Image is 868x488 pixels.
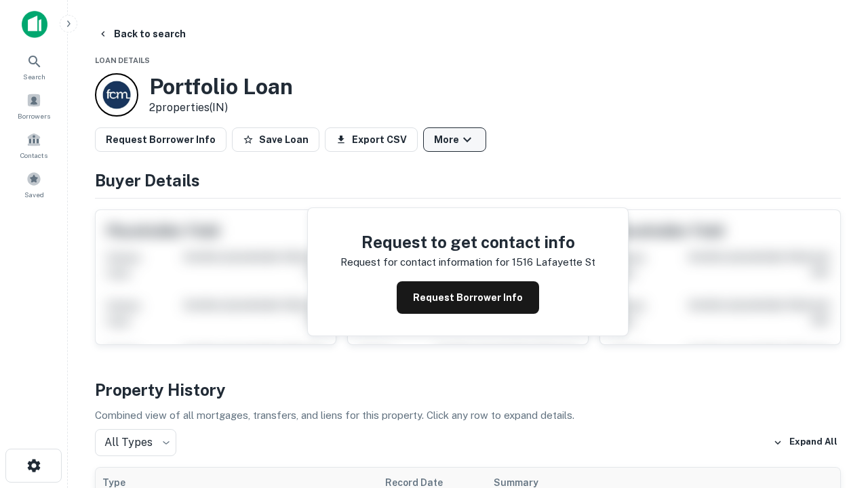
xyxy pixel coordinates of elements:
p: 2 properties (IN) [149,100,293,116]
a: Borrowers [4,87,64,124]
img: capitalize-icon.png [22,11,47,38]
h3: Portfolio Loan [149,74,293,100]
span: Contacts [20,150,47,161]
h4: Property History [95,378,841,402]
button: Export CSV [325,127,418,152]
iframe: Chat Widget [800,380,868,445]
h4: Buyer Details [95,168,841,192]
p: 1516 lafayette st [512,254,595,270]
h4: Request to get contact info [340,230,595,254]
div: All Types [95,429,176,456]
a: Contacts [4,127,64,163]
button: Request Borrower Info [397,281,539,314]
button: Save Loan [232,127,319,152]
a: Search [4,48,64,85]
p: Request for contact information for [340,254,509,270]
span: Search [23,71,45,82]
a: Saved [4,166,64,203]
p: Combined view of all mortgages, transfers, and liens for this property. Click any row to expand d... [95,407,841,424]
span: Saved [24,189,44,200]
span: Borrowers [18,110,50,121]
button: Back to search [92,22,191,46]
span: Loan Details [95,56,150,64]
button: More [423,127,486,152]
button: Request Borrower Info [95,127,226,152]
button: Expand All [770,432,841,453]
